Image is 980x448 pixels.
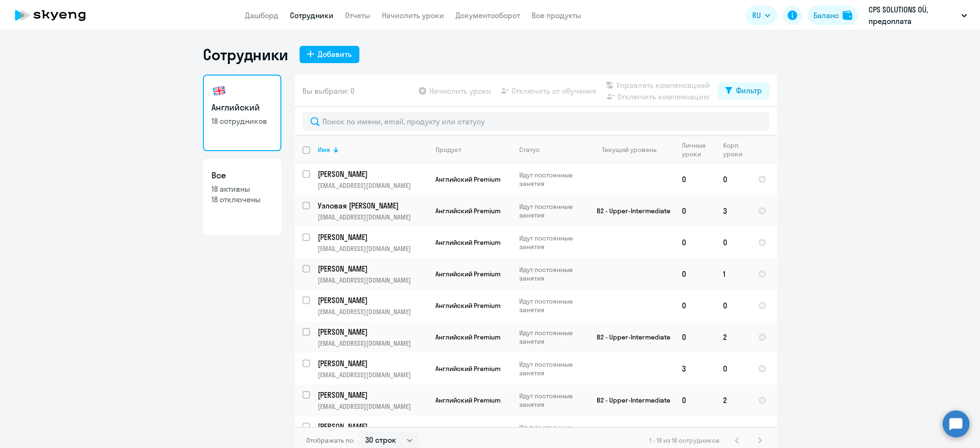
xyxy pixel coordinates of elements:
td: 0 [674,164,715,195]
td: 4 [715,416,750,448]
span: Отображать по: [306,436,355,445]
p: [EMAIL_ADDRESS][DOMAIN_NAME] [318,402,427,411]
p: [EMAIL_ADDRESS][DOMAIN_NAME] [318,339,427,348]
a: [PERSON_NAME] [318,327,427,337]
a: [PERSON_NAME] [318,263,427,274]
p: Идут постоянные занятия [519,360,585,377]
td: B2 - Upper-Intermediate [585,321,674,353]
td: 2 [715,384,750,416]
td: B2 - Upper-Intermediate [585,195,674,227]
span: Английский Premium [435,301,501,310]
span: Английский Premium [435,175,501,184]
div: Имя [318,145,427,154]
p: 18 сотрудников [212,116,273,126]
td: B1 - Intermediate [585,416,674,448]
p: [EMAIL_ADDRESS][DOMAIN_NAME] [318,307,427,316]
span: Английский Premium [435,396,501,404]
p: [PERSON_NAME] [318,327,426,337]
td: 0 [674,227,715,258]
input: Поиск по имени, email, продукту или статусу [302,112,769,131]
td: 0 [674,195,715,227]
p: [PERSON_NAME] [318,390,426,400]
div: Фильтр [736,85,762,96]
div: Добавить [318,48,352,60]
a: Узловая [PERSON_NAME] [318,200,427,211]
td: 0 [674,290,715,321]
a: Английский18 сотрудников [203,75,281,151]
h1: Сотрудники [203,45,288,64]
p: [PERSON_NAME] [318,421,426,432]
td: 0 [715,227,750,258]
a: Отчеты [345,11,370,20]
td: 0 [715,353,750,384]
a: [PERSON_NAME] [318,421,427,432]
span: Вы выбрали: 0 [302,85,355,97]
p: [PERSON_NAME] [318,169,426,179]
div: Продукт [435,145,511,154]
p: [EMAIL_ADDRESS][DOMAIN_NAME] [318,213,427,221]
a: [PERSON_NAME] [318,169,427,179]
h3: Английский [212,101,273,114]
td: B2 - Upper-Intermediate [585,384,674,416]
img: balance [843,11,852,20]
p: Идут постоянные занятия [519,392,585,409]
a: Сотрудники [290,11,334,20]
td: 0 [715,290,750,321]
a: [PERSON_NAME] [318,358,427,369]
td: 3 [715,195,750,227]
p: [EMAIL_ADDRESS][DOMAIN_NAME] [318,371,427,379]
div: Текущий уровень [602,145,657,154]
td: 0 [674,258,715,290]
div: Корп. уроки [723,141,742,158]
a: Все18 активны18 отключены [203,159,281,235]
span: 1 - 18 из 18 сотрудников [649,436,720,445]
a: Начислить уроки [382,11,444,20]
td: 3 [674,353,715,384]
td: 2 [715,321,750,353]
a: Дашборд [245,11,278,20]
p: Идут постоянные занятия [519,423,585,440]
p: [PERSON_NAME] [318,232,426,242]
p: [EMAIL_ADDRESS][DOMAIN_NAME] [318,181,427,190]
span: Английский Premium [435,270,501,278]
button: RU [746,6,777,25]
button: Фильтр [718,82,769,99]
div: Текущий уровень [593,145,674,154]
span: Английский Premium [435,333,501,341]
button: Добавить [300,46,359,63]
p: Идут постоянные занятия [519,265,585,283]
h3: Все [212,169,273,182]
p: [EMAIL_ADDRESS][DOMAIN_NAME] [318,276,427,284]
img: english [212,83,227,98]
span: Английский Premium [435,207,501,215]
span: Английский Premium [435,238,501,247]
div: Статус [519,145,585,154]
span: RU [752,10,761,21]
div: Личные уроки [682,141,715,158]
div: Продукт [435,145,461,154]
p: [PERSON_NAME] [318,358,426,369]
p: Идут постоянные занятия [519,234,585,251]
div: Личные уроки [682,141,706,158]
p: [PERSON_NAME] [318,295,426,306]
div: Статус [519,145,540,154]
div: Корп. уроки [723,141,750,158]
p: Идут постоянные занятия [519,202,585,219]
p: [PERSON_NAME] [318,263,426,274]
td: 0 [674,384,715,416]
a: [PERSON_NAME] [318,232,427,242]
a: [PERSON_NAME] [318,295,427,306]
a: Все продукты [532,11,581,20]
p: Идут постоянные занятия [519,297,585,314]
td: 0 [674,321,715,353]
p: [EMAIL_ADDRESS][DOMAIN_NAME] [318,244,427,253]
a: Документооборот [456,11,520,20]
div: Баланс [813,10,839,21]
button: Балансbalance [808,6,858,25]
a: [PERSON_NAME] [318,390,427,400]
p: 18 отключены [212,194,273,205]
div: Имя [318,145,330,154]
button: CPS SOLUTIONS OÜ, предоплата [864,4,972,27]
p: Узловая [PERSON_NAME] [318,200,426,211]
